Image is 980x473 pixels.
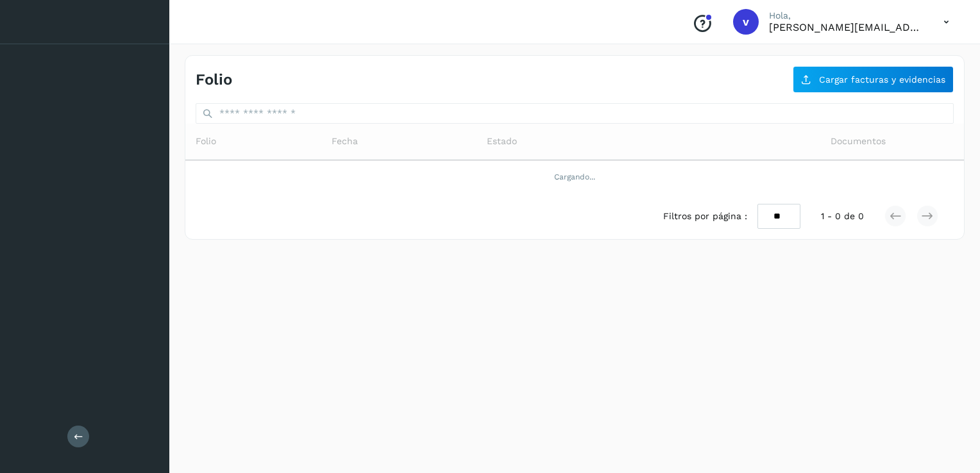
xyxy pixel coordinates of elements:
p: victor.reyes@hygge-express.com [769,21,923,33]
span: Estado [487,135,517,148]
span: Documentos [831,135,886,148]
button: Cargar facturas y evidencias [793,66,954,93]
span: Filtros por página : [663,210,747,223]
h4: Folio [196,71,232,89]
p: Hola, [769,10,923,21]
span: Folio [196,135,216,148]
span: Fecha [332,135,358,148]
td: Cargando... [185,160,964,194]
span: Cargar facturas y evidencias [819,75,945,84]
span: 1 - 0 de 0 [821,210,864,223]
